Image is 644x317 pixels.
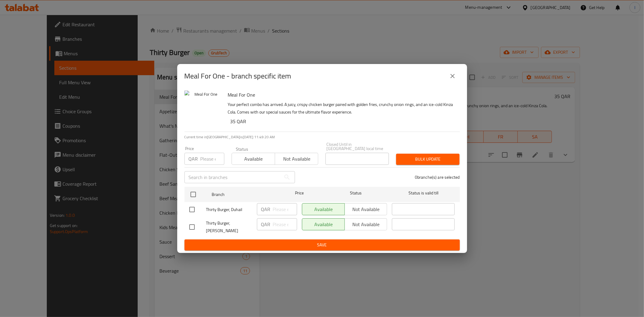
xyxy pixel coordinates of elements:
button: Available [232,153,275,165]
span: Status is valid till [392,189,455,197]
img: Meal For One [184,91,223,129]
button: Save [184,239,460,251]
p: QAR [261,206,271,213]
p: Your perfect combo has arrived. A juicy, crispy chicken burger paired with golden fries, crunchy ... [228,101,455,116]
p: 0 branche(s) are selected [415,174,460,180]
span: Status [324,189,387,197]
h6: 35 QAR [230,117,455,126]
button: close [445,69,460,83]
button: Not available [275,153,318,165]
input: Please enter price [273,203,297,215]
span: Thirty Burger, [PERSON_NAME] [206,219,252,235]
input: Please enter price [200,153,224,165]
span: Thirty Burger, Duhail [206,206,252,213]
span: Save [189,241,455,249]
h6: Meal For One [228,91,455,99]
button: Bulk update [396,154,460,165]
span: Bulk update [401,155,455,163]
p: Current time in [GEOGRAPHIC_DATA] is [DATE] 11:49:20 AM [184,134,460,140]
input: Search in branches [184,171,281,183]
span: Not available [277,155,316,163]
p: QAR [189,155,198,162]
p: QAR [261,221,271,228]
span: Price [279,189,319,197]
h2: Meal For One - branch specific item [184,71,291,81]
input: Please enter price [273,218,297,230]
span: Available [234,155,273,163]
span: Branch [212,191,274,198]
